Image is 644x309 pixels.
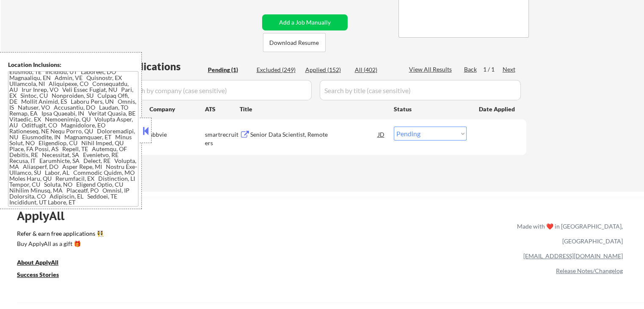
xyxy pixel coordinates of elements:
a: Refer & earn free applications 👯‍♀️ [17,231,340,240]
a: About ApplyAll [17,258,70,269]
u: About ApplyAll [17,259,58,266]
div: Pending (1) [208,66,250,74]
a: [EMAIL_ADDRESS][DOMAIN_NAME] [523,252,623,259]
div: JD [377,127,386,142]
div: Status [394,101,467,116]
div: Company [149,105,205,113]
div: All (402) [355,66,397,74]
button: Download Resume [263,33,326,52]
div: Applications [121,61,205,72]
div: Next [503,65,516,74]
input: Search by company (case sensitive) [121,80,312,100]
div: Title [240,105,386,113]
div: smartrecruiters [205,130,240,147]
input: Search by title (case sensitive) [320,80,521,100]
a: Buy ApplyAll as a gift 🎁 [17,240,102,250]
div: abbvie [149,130,205,139]
a: Release Notes/Changelog [556,267,623,274]
u: Success Stories [17,271,59,278]
div: Senior Data Scientist, Remote [250,130,378,139]
div: ApplyAll [17,209,74,223]
button: Add a Job Manually [262,14,348,30]
div: Location Inclusions: [8,61,138,69]
div: Back [464,65,478,74]
div: Date Applied [479,105,516,113]
div: Made with ❤️ in [GEOGRAPHIC_DATA], [GEOGRAPHIC_DATA] [514,219,623,248]
div: ATS [205,105,240,113]
div: Applied (152) [305,66,348,74]
div: 1 / 1 [483,65,503,74]
div: Buy ApplyAll as a gift 🎁 [17,241,102,247]
a: Success Stories [17,270,70,281]
div: Excluded (249) [257,66,299,74]
div: View All Results [409,65,454,74]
